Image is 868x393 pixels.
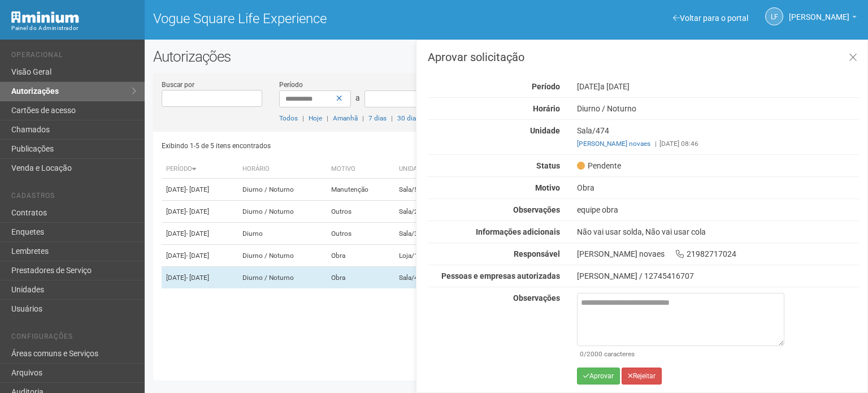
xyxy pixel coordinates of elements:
span: - [DATE] [186,230,209,237]
button: Aprovar [577,368,620,385]
span: | [655,140,657,148]
strong: Unidade [530,126,560,135]
strong: Horário [533,104,560,113]
th: Horário [238,160,327,179]
strong: Observações [513,205,560,214]
td: Diurno / Noturno [238,267,327,289]
div: [DATE] [568,81,867,92]
strong: Informações adicionais [476,227,560,236]
td: Diurno / Noturno [238,179,327,201]
td: Outros [327,201,394,223]
li: Operacional [11,51,136,63]
span: | [391,114,393,122]
td: Sala/588 [394,179,448,201]
span: - [DATE] [186,252,209,260]
span: Pendente [577,161,621,171]
li: Configurações [11,332,136,344]
div: /2000 caracteres [580,349,782,359]
span: | [362,114,364,122]
td: Obra [327,245,394,267]
td: [DATE] [162,201,238,223]
th: Período [162,160,238,179]
img: Minium [11,11,79,23]
span: | [302,114,304,122]
th: Motivo [327,160,394,179]
span: a [DATE] [600,82,630,91]
a: [PERSON_NAME] novaes [577,140,650,148]
div: equipe obra [568,205,867,215]
li: Cadastros [11,192,136,204]
label: Buscar por [162,80,194,90]
a: Hoje [309,114,322,122]
div: Painel do Administrador [11,23,136,33]
div: Exibindo 1-5 de 5 itens encontrados [162,137,503,154]
span: Letícia Florim [789,2,849,21]
th: Unidade [394,160,448,179]
div: [DATE] 08:46 [577,139,859,149]
div: Sala/474 [568,126,867,149]
strong: Responsável [514,249,560,258]
td: [DATE] [162,179,238,201]
span: - [DATE] [186,208,209,215]
span: - [DATE] [186,185,209,193]
span: | [327,114,328,122]
td: Diurno / Noturno [238,245,327,267]
strong: Período [532,82,560,91]
strong: Motivo [535,183,560,192]
td: Diurno [238,223,327,245]
strong: Observações [513,293,560,303]
strong: Status [536,161,560,170]
td: Obra [327,267,394,289]
span: - [DATE] [186,274,209,282]
div: Obra [568,183,867,193]
td: Loja/160 [394,245,448,267]
div: [PERSON_NAME] novaes 21982717024 [568,249,867,259]
a: Amanhã [333,114,358,122]
a: 7 dias [368,114,387,122]
h1: Vogue Square Life Experience [153,11,498,26]
a: Fechar [841,46,865,70]
a: Todos [279,114,298,122]
td: Manutenção [327,179,394,201]
div: Diurno / Noturno [568,103,867,114]
label: Período [279,80,303,90]
span: 0 [580,350,584,358]
h2: Autorizações [153,48,860,65]
a: Voltar para o portal [673,14,748,23]
td: Sala/283 [394,201,448,223]
td: [DATE] [162,267,238,289]
a: 30 dias [397,114,419,122]
div: [PERSON_NAME] / 12745416707 [577,271,859,281]
a: LF [765,7,783,25]
td: Outros [327,223,394,245]
button: Rejeitar [622,368,662,385]
td: [DATE] [162,245,238,267]
td: [DATE] [162,223,238,245]
span: a [355,93,360,102]
h3: Aprovar solicitação [428,51,859,63]
td: Diurno / Noturno [238,201,327,223]
td: Sala/311 [394,223,448,245]
div: Não vai usar solda, Não vai usar cola [568,227,867,237]
td: Sala/474 [394,267,448,289]
strong: Pessoas e empresas autorizadas [441,271,560,280]
a: [PERSON_NAME] [789,14,857,23]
